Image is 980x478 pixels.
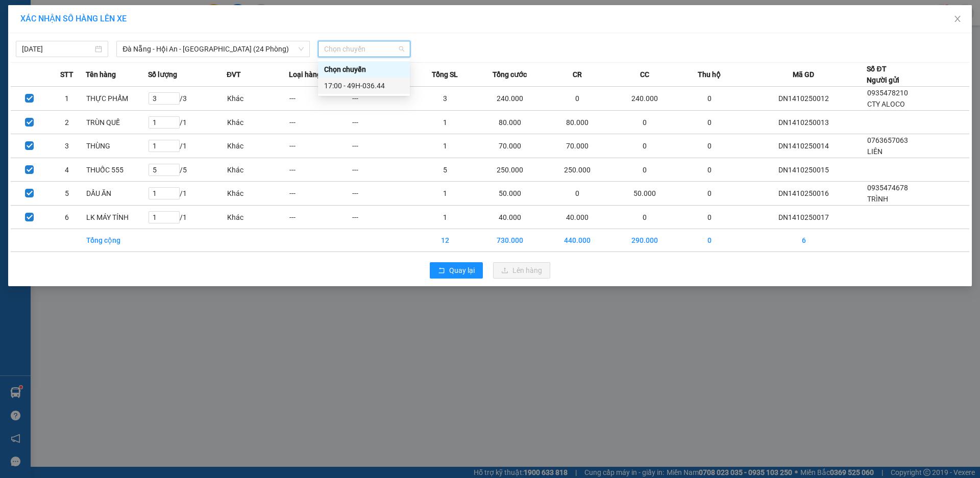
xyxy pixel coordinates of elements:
[5,5,148,24] li: Thanh Thuỷ
[352,134,414,158] td: ---
[22,43,93,55] input: 14/10/2025
[544,182,611,206] td: 0
[86,206,148,229] td: LK MÁY TÍNH
[678,206,741,229] td: 0
[289,182,351,206] td: ---
[48,87,85,111] td: 1
[20,14,127,23] span: XÁC NHẬN SỐ HÀNG LÊN XE
[741,87,867,111] td: DN1410250012
[148,87,227,111] td: / 3
[352,111,414,134] td: ---
[611,111,678,134] td: 0
[48,182,85,206] td: 5
[86,134,148,158] td: THÙNG
[289,111,351,134] td: ---
[611,229,678,252] td: 290.000
[476,87,544,111] td: 240.000
[352,158,414,182] td: ---
[611,87,678,111] td: 240.000
[476,111,544,134] td: 80.000
[414,134,476,158] td: 1
[70,43,136,77] li: VP [GEOGRAPHIC_DATA]
[867,89,908,97] span: 0935478210
[48,111,85,134] td: 2
[476,182,544,206] td: 50.000
[544,87,611,111] td: 0
[953,15,962,23] span: close
[640,69,649,80] span: CC
[793,69,814,80] span: Mã GD
[5,43,70,77] li: VP [GEOGRAPHIC_DATA]
[414,182,476,206] td: 1
[741,182,867,206] td: DN1410250016
[476,134,544,158] td: 70.000
[943,5,972,34] button: Close
[289,206,351,229] td: ---
[352,87,414,111] td: ---
[86,87,148,111] td: THỰC PHẨM
[867,184,908,192] span: 0935474678
[476,158,544,182] td: 250.000
[493,262,550,279] button: uploadLên hàng
[227,87,289,111] td: Khác
[678,111,741,134] td: 0
[476,206,544,229] td: 40.000
[289,158,351,182] td: ---
[414,111,476,134] td: 1
[611,206,678,229] td: 0
[611,182,678,206] td: 50.000
[227,134,289,158] td: Khác
[352,182,414,206] td: ---
[318,61,410,78] div: Chọn chuyến
[573,69,582,80] span: CR
[86,182,148,206] td: DẦU ĂN
[867,147,883,156] span: LIÊN
[414,87,476,111] td: 3
[324,64,404,75] div: Chọn chuyến
[678,134,741,158] td: 0
[148,158,227,182] td: / 5
[414,229,476,252] td: 12
[476,229,544,252] td: 730.000
[741,158,867,182] td: DN1410250015
[544,206,611,229] td: 40.000
[493,69,527,80] span: Tổng cước
[48,158,85,182] td: 4
[148,111,227,134] td: / 1
[611,158,678,182] td: 0
[86,158,148,182] td: THUỐC 555
[678,182,741,206] td: 0
[678,87,741,111] td: 0
[324,80,404,91] div: 17:00 - 49H-036.44
[298,46,304,52] span: down
[227,206,289,229] td: Khác
[289,69,321,80] span: Loại hàng
[148,206,227,229] td: / 1
[86,69,116,80] span: Tên hàng
[544,134,611,158] td: 70.000
[544,158,611,182] td: 250.000
[352,206,414,229] td: ---
[289,134,351,158] td: ---
[227,182,289,206] td: Khác
[741,206,867,229] td: DN1410250017
[449,265,475,276] span: Quay lại
[432,69,458,80] span: Tổng SL
[678,229,741,252] td: 0
[86,229,148,252] td: Tổng cộng
[227,69,241,80] span: ĐVT
[148,69,177,80] span: Số lượng
[122,41,304,57] span: Đà Nẵng - Hội An - Đà Lạt (24 Phòng)
[611,134,678,158] td: 0
[741,111,867,134] td: DN1410250013
[414,206,476,229] td: 1
[227,158,289,182] td: Khác
[414,158,476,182] td: 5
[60,69,73,80] span: STT
[148,182,227,206] td: / 1
[867,63,899,86] div: Số ĐT Người gửi
[438,267,445,275] span: rollback
[698,69,721,80] span: Thu hộ
[741,229,867,252] td: 6
[48,206,85,229] td: 6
